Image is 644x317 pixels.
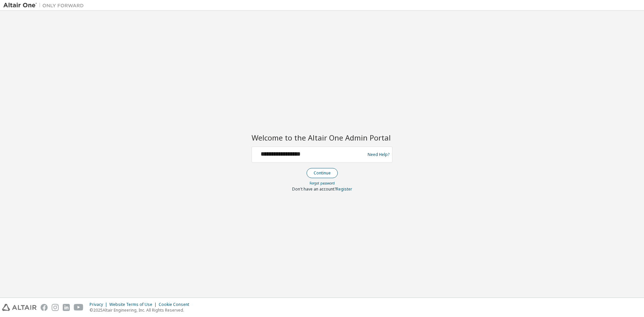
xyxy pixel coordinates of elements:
[2,304,37,311] img: altair_logo.svg
[74,304,84,311] img: youtube.svg
[310,181,335,186] a: Forgot password
[252,133,392,142] h2: Welcome to the Altair One Admin Portal
[90,302,109,307] div: Privacy
[336,186,352,192] a: Register
[109,302,159,307] div: Website Terms of Use
[159,302,193,307] div: Cookie Consent
[3,2,87,9] img: Altair One
[52,304,59,311] img: instagram.svg
[292,186,336,192] span: Don't have an account?
[63,304,70,311] img: linkedin.svg
[307,168,338,178] button: Continue
[90,307,193,313] p: © 2025 Altair Engineering, Inc. All Rights Reserved.
[368,154,389,155] a: Need Help?
[41,304,48,311] img: facebook.svg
